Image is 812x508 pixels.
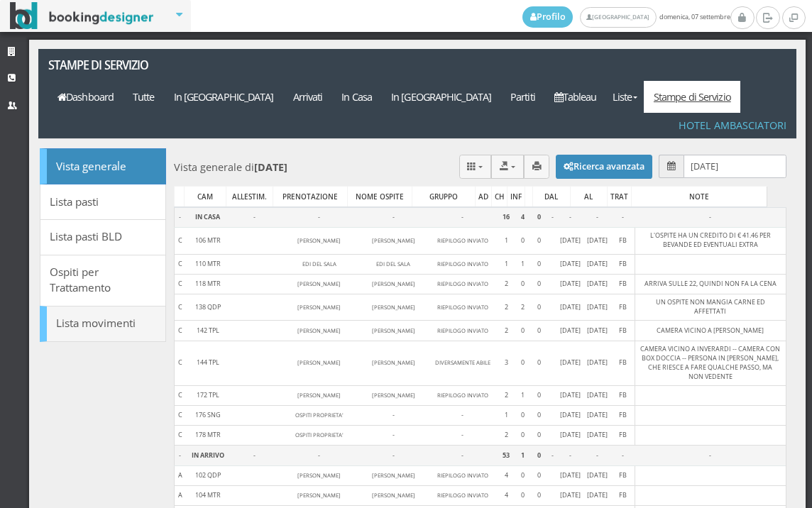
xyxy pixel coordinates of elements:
h4: Vista generale di [174,161,287,173]
img: BookingDesigner.com [10,2,154,30]
h4: Hotel Ambasciatori [679,119,786,131]
div: NOTE [632,187,767,206]
small: EDI DEL SALA [376,260,410,267]
td: C [175,406,186,426]
div: PRENOTAZIONE [273,187,347,206]
button: Export [491,155,524,178]
td: C [175,228,186,254]
td: C [175,426,186,446]
td: FB [610,254,635,274]
div: DAL [533,187,570,206]
td: 0 [530,485,548,505]
td: FB [610,385,635,405]
td: 2 [498,426,515,446]
td: [DATE] [583,406,610,426]
td: 0 [515,406,530,426]
td: FB [610,485,635,505]
td: 1 [515,254,530,274]
td: - [175,446,186,465]
small: [PERSON_NAME] [372,392,415,399]
td: 0 [530,426,548,446]
td: - [583,207,610,227]
td: [DATE] [556,274,583,294]
td: [DATE] [583,485,610,505]
small: RIEPILOGO INVIATO [437,472,488,479]
small: RIEPILOGO INVIATO [437,327,488,334]
td: [DATE] [556,294,583,320]
td: 0 [530,228,548,254]
a: Ospiti per Trattamento [40,255,166,307]
button: Ricerca avanzata [556,155,652,179]
td: 110 MTR [185,254,230,274]
b: 4 [521,212,525,221]
b: IN ARRIVO [192,451,224,460]
td: - [230,207,279,227]
td: [DATE] [583,321,610,341]
b: [DATE] [254,160,287,174]
td: 0 [530,321,548,341]
td: 0 [515,228,530,254]
a: Lista pasti BLD [40,219,166,255]
td: - [175,207,186,227]
small: RIEPILOGO INVIATO [437,392,488,399]
a: In Casa [332,81,382,113]
a: Lista movimenti [40,306,166,342]
small: [PERSON_NAME] [372,492,415,499]
td: 104 MTR [185,485,230,505]
td: - [428,207,498,227]
td: FB [610,426,635,446]
small: [PERSON_NAME] [297,327,341,334]
td: FB [610,406,635,426]
input: Seleziona la data [684,155,786,178]
td: [DATE] [556,485,583,505]
div: Colonne [459,155,492,178]
small: DIVERSAMENTE ABILE [435,359,490,366]
td: 0 [530,254,548,274]
td: 172 TPL [185,385,230,405]
td: 2 [498,321,515,341]
small: [PERSON_NAME] [297,304,341,311]
b: 0 [537,212,541,221]
td: 1 [515,385,530,405]
small: EDI DEL SALA [302,260,336,267]
a: Stampe di servizio [38,49,185,81]
td: 0 [515,274,530,294]
td: - [635,207,786,227]
td: [DATE] [583,254,610,274]
td: UN OSPITE NON MANGIA CARNE ED AFFETTATI [635,294,786,320]
b: 0 [537,451,541,460]
td: - [428,446,498,465]
td: 0 [515,341,530,385]
a: Stampe di Servizio [644,81,740,113]
td: FB [610,228,635,254]
td: 1 [498,228,515,254]
td: L'OSPITE HA UN CREDITO DI € 41.46 PER BEVANDE ED EVENTUALI EXTRA [635,228,786,254]
td: [DATE] [556,385,583,405]
td: [DATE] [556,228,583,254]
td: 0 [515,465,530,485]
td: 1 [498,254,515,274]
td: 0 [530,465,548,485]
div: NOME OSPITE [348,187,412,206]
td: - [556,207,583,227]
small: [PERSON_NAME] [297,472,341,479]
b: 1 [521,451,525,460]
td: [DATE] [583,228,610,254]
small: RIEPILOGO INVIATO [437,237,488,244]
td: [DATE] [583,465,610,485]
small: [PERSON_NAME] [297,237,341,244]
a: Arrivati [283,81,332,113]
td: 142 TPL [185,321,230,341]
td: [DATE] [556,321,583,341]
a: Liste [606,81,644,113]
td: 2 [498,385,515,405]
td: - [428,426,498,446]
td: 0 [530,341,548,385]
td: 144 TPL [185,341,230,385]
td: 4 [498,485,515,505]
td: 106 MTR [185,228,230,254]
td: - [556,446,583,465]
td: FB [610,294,635,320]
td: A [175,465,186,485]
div: CAM [185,187,226,206]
